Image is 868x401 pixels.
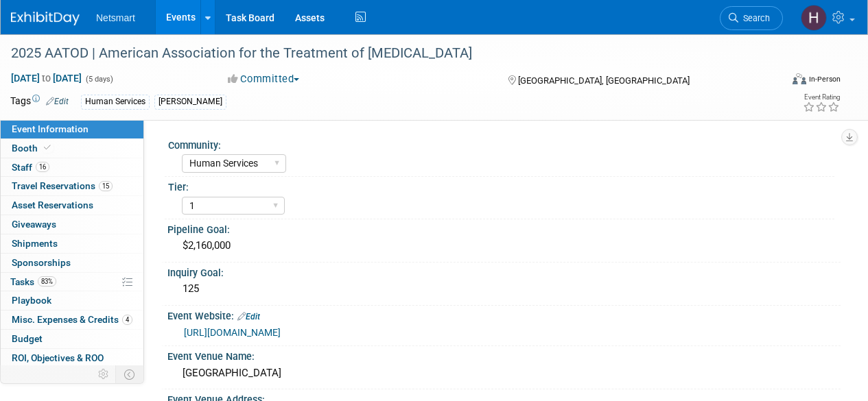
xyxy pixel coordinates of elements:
a: ROI, Objectives & ROO [1,349,143,367]
span: 16 [36,162,49,172]
span: Sponsorships [12,257,71,268]
div: Event Rating [803,94,840,101]
span: Giveaways [12,219,56,230]
span: 4 [122,315,132,325]
span: 15 [99,181,113,191]
div: Community: [168,135,834,152]
div: [GEOGRAPHIC_DATA] [178,363,830,384]
a: Travel Reservations15 [1,177,143,195]
a: Staff16 [1,158,143,177]
div: Human Services [81,95,150,109]
a: Giveaways [1,215,143,234]
span: Playbook [12,295,51,306]
span: Tasks [10,276,56,287]
div: Event Venue Name: [167,346,841,363]
span: Search [738,13,770,23]
div: Tier: [168,177,834,194]
img: ExhibitDay [11,12,80,25]
span: [DATE] [DATE] [10,72,82,84]
span: Travel Reservations [12,180,113,191]
img: Format-Inperson.png [793,73,806,84]
a: Edit [237,312,260,321]
i: Booth reservation complete [44,144,51,151]
span: Shipments [12,238,58,249]
td: Toggle Event Tabs [116,365,144,383]
a: Sponsorships [1,254,143,272]
div: [PERSON_NAME] [154,95,226,109]
span: to [40,73,53,84]
span: [GEOGRAPHIC_DATA], [GEOGRAPHIC_DATA] [518,75,690,86]
a: Event Information [1,120,143,138]
td: Personalize Event Tab Strip [92,365,116,383]
a: Misc. Expenses & Credits4 [1,311,143,329]
span: (5 days) [84,75,113,84]
img: Hannah Norsworthy [801,5,827,31]
div: Event Website: [167,306,841,324]
a: Shipments [1,234,143,253]
div: Pipeline Goal: [167,219,841,236]
a: Tasks83% [1,273,143,291]
a: Edit [46,97,69,106]
div: Inquiry Goal: [167,263,841,280]
a: Asset Reservations [1,196,143,215]
span: Misc. Expenses & Credits [12,314,132,325]
span: ROI, Objectives & ROO [12,352,104,363]
div: 2025 AATOD | American Association for the Treatment of [MEDICAL_DATA] [6,41,770,66]
a: Booth [1,139,143,158]
a: Playbook [1,291,143,310]
div: $2,160,000 [178,235,830,256]
a: Budget [1,330,143,348]
button: Committed [223,72,305,86]
div: In-Person [808,74,841,84]
span: Staff [12,162,49,173]
span: Netsmart [96,12,135,23]
td: Tags [10,94,69,110]
span: Event Information [12,123,89,134]
a: Search [720,6,783,30]
div: Event Format [719,71,841,92]
div: 125 [178,278,830,300]
span: 83% [38,276,56,287]
span: Asset Reservations [12,199,93,210]
a: [URL][DOMAIN_NAME] [184,327,281,338]
span: Booth [12,143,54,154]
span: Budget [12,333,43,344]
